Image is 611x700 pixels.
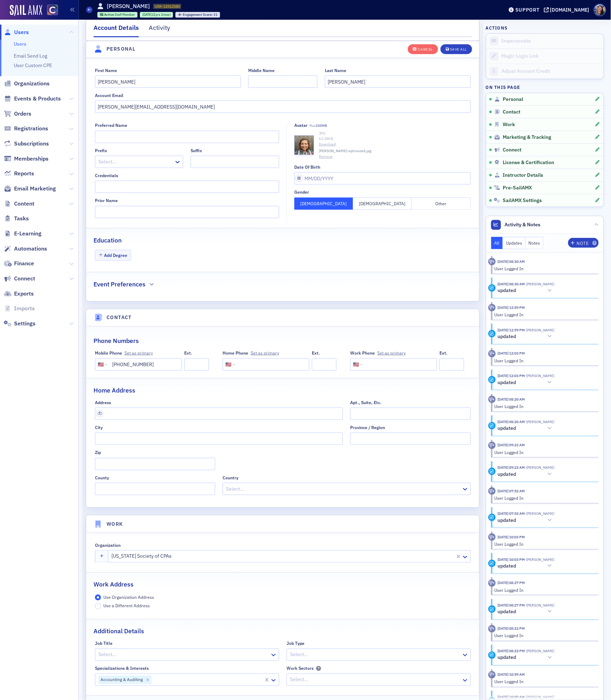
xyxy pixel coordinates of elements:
[450,47,467,51] div: Save All
[103,595,154,600] span: Use Organization Address
[486,84,604,90] h4: On this page
[140,12,173,18] div: 2023-07-19 00:00:00
[175,12,220,18] div: Engagement Score: 31
[497,419,525,424] time: 9/8/2025 08:20 AM
[497,379,554,386] button: updated
[103,603,150,609] span: Use a Different Address
[98,676,144,684] div: Accounting & Auditing
[497,511,525,516] time: 8/25/2025 07:52 AM
[497,373,525,378] time: 9/8/2025 12:03 PM
[4,125,48,132] a: Registrations
[497,287,554,294] button: updated
[98,361,104,368] div: 🇺🇸
[497,397,525,402] time: 9/8/2025 08:20 AM
[14,200,34,208] span: Content
[497,609,516,615] h5: updated
[525,649,554,654] span: Lindsay Moore
[494,587,594,593] div: User Logged In
[497,695,525,700] time: 8/1/2025 10:59 AM
[488,468,496,475] div: Update
[319,148,372,154] span: [PERSON_NAME]-optimized.jpg
[544,7,592,12] button: [DOMAIN_NAME]
[191,148,202,153] div: Suffix
[287,666,314,671] div: Work Sectors
[350,350,375,356] span: Work Phone
[497,672,525,677] time: 8/1/2025 10:59 AM
[287,641,304,646] div: Job Type
[95,93,123,98] div: Account Email
[497,465,525,470] time: 9/5/2025 09:23 AM
[497,287,516,294] h5: updated
[503,237,526,249] button: Updates
[4,95,61,103] a: Events & Products
[149,23,170,36] div: Activity
[494,265,594,272] div: User Logged In
[497,580,525,585] time: 8/6/2025 08:27 PM
[377,350,406,356] button: Work Phone
[4,320,36,328] a: Settings
[440,44,472,54] button: Save All
[502,68,600,74] div: Adjust Account Credit
[144,676,152,684] div: Remove Accounting & Auditing
[4,170,34,177] a: Reports
[494,311,594,318] div: User Logged In
[95,543,121,548] div: Organization
[4,215,29,222] a: Tasks
[353,197,412,210] button: [DEMOGRAPHIC_DATA]
[95,641,112,646] div: Job Title
[488,330,496,337] div: Update
[14,305,35,312] span: Imports
[4,200,34,208] a: Content
[418,47,433,51] div: Cancel
[488,652,496,659] div: Update
[107,314,132,321] h4: Contact
[494,679,594,685] div: User Logged In
[497,557,525,562] time: 8/6/2025 10:03 PM
[503,147,521,153] span: Connect
[526,237,544,249] button: Notes
[350,425,385,430] div: Province / Region
[488,350,496,357] div: Activity
[294,164,320,170] div: Date of Birth
[95,250,131,261] button: Add Degree
[14,140,49,148] span: Subscriptions
[504,221,540,228] span: Activity & Notes
[14,215,29,222] span: Tasks
[312,350,320,356] div: Ext.
[488,671,496,679] div: Activity
[316,123,327,128] span: 250MB
[95,475,109,480] div: County
[488,284,496,292] div: Update
[497,333,516,340] h5: updated
[223,350,248,356] span: Home Phone
[494,633,594,639] div: User Logged In
[497,471,516,478] h5: updated
[494,449,594,455] div: User Logged In
[94,336,139,345] h2: Phone Numbers
[107,2,150,10] h1: [PERSON_NAME]
[488,625,496,633] div: Activity
[594,4,606,16] span: Profile
[142,12,171,17] div: (2yrs 2mos)
[142,12,152,17] span: [DATE]
[497,488,525,493] time: 8/25/2025 07:52 AM
[497,655,516,661] h5: updated
[577,241,589,245] div: Note
[183,13,218,17] div: 31
[4,260,34,267] a: Finance
[184,350,192,356] div: Ext.
[95,148,107,153] div: Prefix
[503,185,532,191] span: Pre-SailAMX
[503,172,543,179] span: Instructor Details
[95,123,127,128] div: Preferred Name
[488,514,496,521] div: Update
[14,320,36,328] span: Settings
[412,197,470,210] button: Other
[319,131,471,136] div: JPG
[497,305,525,310] time: 9/15/2025 12:59 PM
[488,560,496,567] div: Update
[491,237,503,249] button: All
[503,122,515,128] span: Work
[525,328,554,332] span: Lindsay Moore
[14,155,49,163] span: Memberships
